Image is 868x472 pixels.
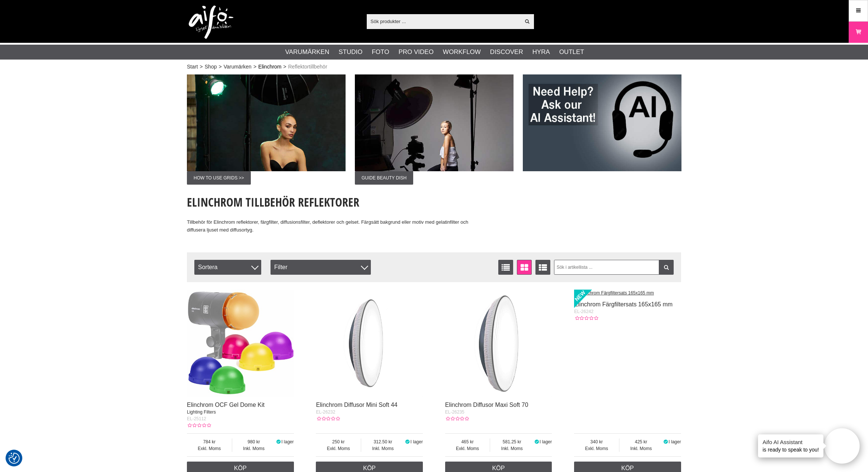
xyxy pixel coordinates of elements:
[187,416,206,421] span: EL-25112
[361,445,405,452] span: Inkl. Moms
[490,47,523,57] a: Discover
[445,445,490,452] span: Exkl. Moms
[187,422,211,429] div: Kundbetyg: 0
[316,445,361,452] span: Exkl. Moms
[200,63,203,71] span: >
[316,415,340,422] div: Kundbetyg: 0
[372,47,389,57] a: Foto
[367,16,520,27] input: Sök produkter ...
[281,439,294,444] span: I lager
[659,260,674,275] a: Filtrera
[445,415,469,422] div: Kundbetyg: 0
[187,438,232,445] span: 784
[411,439,423,444] span: I lager
[9,453,20,464] img: Revisit consent button
[361,438,405,445] span: 312.50
[339,47,362,57] a: Studio
[534,439,540,444] i: I lager
[187,290,294,397] img: Elinchrom OCF Gel Dome Kit
[187,219,472,234] p: Tillbehör för Elinchrom reflektorer, färgfilter, diffusionsfilter, deflektorer och gelset. Färgsä...
[619,438,663,445] span: 425
[445,438,490,445] span: 465
[316,402,397,408] a: Elinchrom Diffusor Mini Soft 44
[205,63,217,71] a: Shop
[554,260,674,275] input: Sök i artikellista ...
[187,409,216,415] span: Lighting Filters
[316,290,423,397] img: Elinchrom Diffusor Mini Soft 44
[619,445,663,452] span: Inkl. Moms
[189,6,233,39] img: logo.png
[532,47,550,57] a: Hyra
[762,438,819,446] h4: Aifo AI Assistant
[668,439,681,444] span: I lager
[663,439,669,444] i: I lager
[574,301,673,307] a: Elinchrom Färgfiltersats 165x165 mm
[574,315,598,322] div: Kundbetyg: 0
[288,63,327,71] span: Reflektortillbehör
[559,47,584,57] a: Outlet
[540,439,552,444] span: I lager
[9,452,20,465] button: Samtyckesinställningar
[445,409,464,415] span: EL-26235
[355,74,514,171] img: Annons:002 ban-elin-Reflector-002.jpg
[490,445,534,452] span: Inkl. Moms
[443,47,481,57] a: Workflow
[490,438,534,445] span: 581.25
[187,74,346,185] a: Annons:001 ban-elin-Reflector-001.jpgHow to use grids >>
[355,171,413,185] span: GUIDE BEAUTY DISH
[445,290,552,397] img: Elinchrom Diffusor Maxi Soft 70
[574,445,619,452] span: Exkl. Moms
[218,63,221,71] span: >
[283,63,286,71] span: >
[187,445,232,452] span: Exkl. Moms
[187,74,346,171] img: Annons:001 ban-elin-Reflector-001.jpg
[187,402,265,408] a: Elinchrom OCF Gel Dome Kit
[355,74,514,185] a: Annons:002 ban-elin-Reflector-002.jpgGUIDE BEAUTY DISH
[258,63,281,71] a: Elinchrom
[445,402,528,408] a: Elinchrom Diffusor Maxi Soft 70
[405,439,411,444] i: I lager
[232,445,276,452] span: Inkl. Moms
[275,439,281,444] i: I lager
[271,260,371,275] div: Filter
[232,438,276,445] span: 980
[398,47,433,57] a: Pro Video
[253,63,256,71] span: >
[285,47,330,57] a: Varumärken
[574,438,619,445] span: 340
[535,260,550,275] a: Utökad listvisning
[758,434,823,457] div: is ready to speak to you!
[316,409,335,415] span: EL-26232
[517,260,532,275] a: Fönstervisning
[224,63,252,71] a: Varumärken
[187,194,472,210] h1: Elinchrom Tillbehör Reflektorer
[498,260,513,275] a: Listvisning
[574,290,681,296] img: Elinchrom Färgfiltersats 165x165 mm
[316,438,361,445] span: 250
[187,171,251,185] span: How to use grids >>
[194,260,261,275] span: Sortera
[187,63,198,71] a: Start
[523,74,681,171] img: Annons:009 ban-elin-AIelin-eng.jpg
[574,309,593,314] span: EL-26242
